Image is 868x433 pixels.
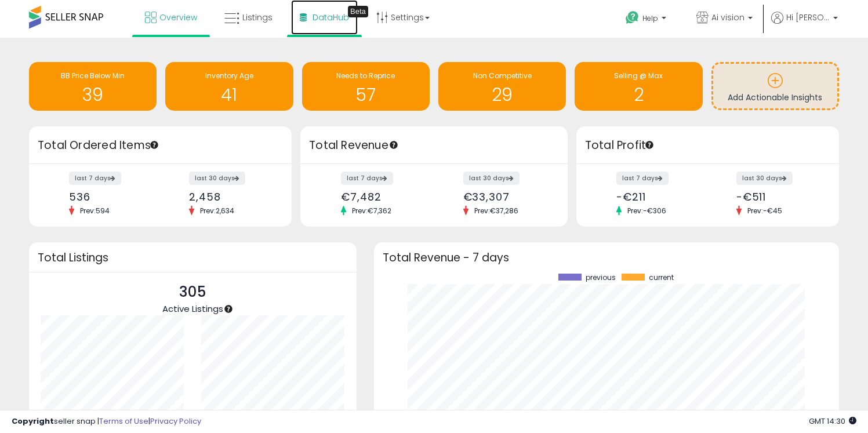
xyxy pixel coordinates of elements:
span: Help [642,13,658,23]
h1: 2 [580,85,696,104]
a: Privacy Policy [150,416,201,427]
div: Tooltip anchor [348,6,368,17]
h3: Total Revenue [309,137,559,154]
b: 276 [247,409,265,423]
label: last 7 days [69,172,121,185]
span: Prev: 2,634 [194,206,240,216]
a: Inventory Age 41 [165,62,293,111]
div: Tooltip anchor [223,304,234,314]
span: Prev: -€306 [622,206,672,216]
div: Tooltip anchor [388,140,399,150]
h3: Total Listings [38,253,348,262]
div: 536 [69,191,151,203]
span: Ai vision [711,12,744,23]
span: DataHub [313,12,349,23]
a: Non Competitive 29 [438,62,566,111]
a: Hi [PERSON_NAME] [771,12,838,38]
h1: 29 [444,85,560,104]
a: BB Price Below Min 39 [29,62,157,111]
span: Inventory Age [205,71,253,81]
label: last 30 days [189,172,245,185]
h1: 41 [171,85,287,104]
span: Active Listings [162,303,223,315]
a: Terms of Use [99,416,148,427]
span: Needs to Reprice [336,71,395,81]
span: BB Price Below Min [61,71,125,81]
b: 305 [86,409,105,423]
h1: 39 [35,85,151,104]
a: Needs to Reprice 57 [302,62,430,111]
label: last 30 days [463,172,520,185]
h3: Total Ordered Items [38,137,283,154]
span: Overview [159,12,197,23]
a: Selling @ Max 2 [575,62,702,111]
label: last 30 days [736,172,793,185]
span: Prev: 594 [74,206,115,216]
label: last 7 days [341,172,393,185]
strong: Copyright [12,416,54,427]
i: Get Help [625,10,640,25]
span: 2025-10-13 14:30 GMT [809,416,856,427]
h3: Total Revenue - 7 days [383,253,830,262]
h1: 57 [308,85,424,104]
a: Help [616,2,678,38]
div: -€511 [736,191,819,203]
span: Non Competitive [473,71,532,81]
div: €7,482 [341,191,425,203]
div: 2,458 [189,191,271,203]
span: Prev: €7,362 [346,206,397,216]
span: previous [586,274,616,282]
div: €33,307 [463,191,547,203]
p: 305 [162,281,223,303]
label: last 7 days [616,172,669,185]
h3: Total Profit [585,137,830,154]
span: Prev: €37,286 [468,206,524,216]
span: Hi [PERSON_NAME] [786,12,830,23]
div: Tooltip anchor [644,140,655,150]
span: current [649,274,674,282]
span: Add Actionable Insights [728,92,822,103]
span: Selling @ Max [614,71,663,81]
div: Tooltip anchor [149,140,159,150]
div: seller snap | | [12,416,201,427]
div: -€211 [616,191,699,203]
span: Listings [242,12,273,23]
a: Add Actionable Insights [713,64,837,108]
span: Prev: -€45 [742,206,788,216]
